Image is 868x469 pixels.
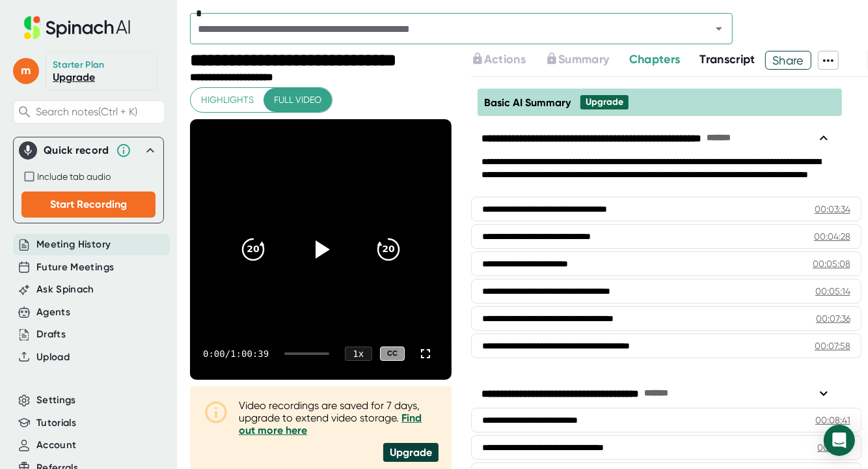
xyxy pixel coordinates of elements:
button: Open [710,20,728,38]
span: Full video [274,92,321,108]
button: Settings [36,393,76,408]
button: Full video [264,88,332,112]
span: Actions [484,52,526,66]
button: Start Recording [21,192,156,218]
span: Summary [558,52,609,66]
button: Summary [545,51,609,68]
span: m [13,58,39,84]
div: 0:00 / 1:00:39 [203,348,269,359]
div: Video recordings are saved for 7 days, upgrade to extend video storage. [239,399,439,436]
button: Chapters [629,51,681,68]
button: Upload [36,350,70,365]
div: 00:07:36 [816,312,850,325]
div: Quick record [19,137,158,163]
span: Search notes (Ctrl + K) [36,106,137,118]
div: Open Intercom Messenger [824,425,855,456]
button: Tutorials [36,416,76,431]
span: Include tab audio [37,171,111,182]
div: Upgrade [586,96,623,108]
a: Upgrade [53,71,95,83]
div: 00:07:58 [815,339,850,352]
div: Starter Plan [53,59,105,71]
div: 00:04:28 [814,230,850,243]
div: Upgrade to access [545,51,629,70]
div: 00:08:41 [815,414,850,427]
button: Agents [36,305,70,320]
button: Account [36,438,76,453]
button: Drafts [36,327,66,342]
button: Future Meetings [36,260,114,275]
button: Transcript [700,51,756,68]
button: Actions [471,51,526,68]
span: Transcript [700,52,756,66]
div: 00:05:08 [813,257,850,270]
button: Share [765,51,811,70]
div: 1 x [345,347,372,361]
div: 00:03:34 [815,203,850,216]
button: Ask Spinach [36,282,94,297]
button: Highlights [191,88,264,112]
span: Share [766,49,811,72]
div: Record both your microphone and the audio from your browser tab (e.g., videos, meetings, etc.) [21,169,156,184]
span: Chapters [629,52,681,66]
div: Upgrade [383,443,439,462]
div: 00:05:14 [815,285,850,298]
div: CC [380,347,405,362]
button: Meeting History [36,237,111,252]
a: Find out more here [239,412,422,436]
span: Basic AI Summary [484,96,571,109]
span: Highlights [201,92,254,108]
span: Start Recording [50,198,127,210]
div: 00:10:41 [817,441,850,454]
div: Upgrade to access [471,51,545,70]
div: Quick record [44,144,109,157]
